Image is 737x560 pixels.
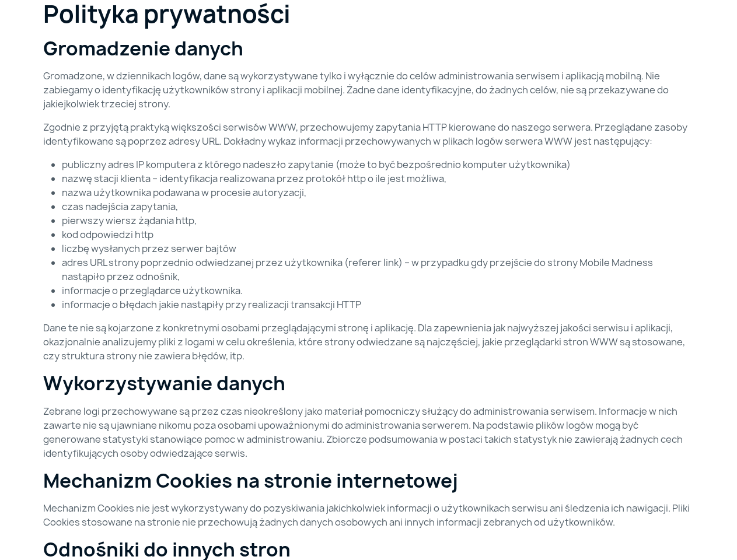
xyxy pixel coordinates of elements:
li: nazwę stacji klienta – identyfikacja realizowana przez protokół http o ile jest możliwa, [62,171,694,185]
p: Mechanizm Cookies nie jest wykorzystywany do pozyskiwania jakichkolwiek informacji o użytkownikac... [43,501,694,529]
p: Zebrane logi przechowywane są przez czas nieokreślony jako materiał pomocniczy służący do adminis... [43,404,694,460]
p: Gromadzone, w dziennikach logów, dane są wykorzystywane tylko i wyłącznie do celów administrowani... [43,69,694,111]
li: adres URL strony poprzednio odwiedzanej przez użytkownika (referer link) – w przypadku gdy przejś... [62,256,694,283]
h2: Gromadzenie danych [43,37,694,60]
li: informacje o błędach jakie nastąpiły przy realizacji transakcji HTTP [62,297,694,311]
li: informacje o przeglądarce użytkownika. [62,283,694,297]
li: czas nadejścia zapytania, [62,199,694,213]
li: pierwszy wiersz żądania http, [62,213,694,228]
li: liczbę wysłanych przez serwer bajtów [62,242,694,256]
li: nazwa użytkownika podawana w procesie autoryzacji, [62,185,694,199]
li: publiczny adres IP komputera z którego nadeszło zapytanie (może to być bezpośrednio komputer użyt... [62,157,694,171]
h2: Mechanizm Cookies na stronie internetowej [43,470,694,492]
li: kod odpowiedzi http [62,228,694,242]
p: Zgodnie z przyjętą praktyką większości serwisów WWW, przechowujemy zapytania HTTP kierowane do na... [43,120,694,148]
p: Dane te nie są kojarzone z konkretnymi osobami przeglądającymi stronę i aplikację. Dla zapewnieni... [43,321,694,363]
h2: Wykorzystywanie danych [43,372,694,394]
